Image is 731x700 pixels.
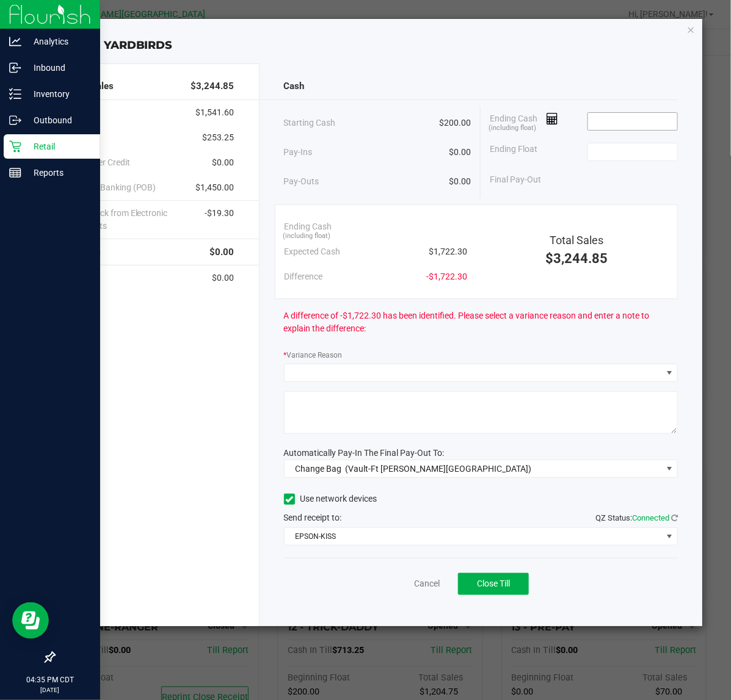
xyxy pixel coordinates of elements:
[285,245,341,258] span: Expected Cash
[284,493,377,505] label: Use network devices
[284,175,319,188] span: Pay-Outs
[449,175,471,188] span: $0.00
[632,513,669,522] span: Connected
[213,156,235,169] span: $0.00
[196,106,235,119] span: $1,541.60
[285,270,323,283] span: Difference
[595,513,678,522] span: QZ Status:
[203,131,235,144] span: $253.25
[285,220,332,233] span: Ending Cash
[284,448,445,458] span: Automatically Pay-In The Final Pay-Out To:
[213,272,235,284] span: $0.00
[284,350,343,361] label: Variance Reason
[490,143,537,161] span: Ending Float
[439,117,471,129] span: $200.00
[9,167,21,179] inline-svg: Reports
[285,528,663,545] span: EPSON-KISS
[426,270,467,283] span: -$1,722.30
[12,602,49,639] iframe: Resource center
[205,207,235,233] span: -$19.30
[458,573,529,595] button: Close Till
[68,239,235,265] div: Returns
[490,112,558,131] span: Ending Cash
[9,114,21,126] inline-svg: Outbound
[5,674,95,685] p: 04:35 PM CDT
[284,146,313,159] span: Pay-Ins
[9,140,21,153] inline-svg: Retail
[9,62,21,74] inline-svg: Inbound
[414,577,440,590] a: Cancel
[546,251,608,266] span: $3,244.85
[477,579,510,588] span: Close Till
[21,165,95,180] p: Reports
[550,234,604,247] span: Total Sales
[9,35,21,48] inline-svg: Analytics
[449,146,471,159] span: $0.00
[38,37,703,54] div: Close YARDBIRDS
[9,88,21,100] inline-svg: Inventory
[429,245,467,258] span: $1,722.30
[21,139,95,154] p: Retail
[196,181,235,194] span: $1,450.00
[21,60,95,75] p: Inbound
[21,34,95,49] p: Analytics
[284,117,336,129] span: Starting Cash
[284,79,305,93] span: Cash
[191,79,235,93] span: $3,244.85
[210,245,235,259] span: $0.00
[68,181,156,194] span: Point of Banking (POB)
[284,513,342,522] span: Send receipt to:
[489,123,536,134] span: (including float)
[295,464,341,474] span: Change Bag
[21,87,95,101] p: Inventory
[283,231,331,242] span: (including float)
[490,173,541,186] span: Final Pay-Out
[21,113,95,128] p: Outbound
[345,464,531,474] span: (Vault-Ft [PERSON_NAME][GEOGRAPHIC_DATA])
[284,309,678,335] span: A difference of -$1,722.30 has been identified. Please select a variance reason and enter a note ...
[68,207,205,233] span: Cash Back from Electronic Payments
[5,685,95,695] p: [DATE]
